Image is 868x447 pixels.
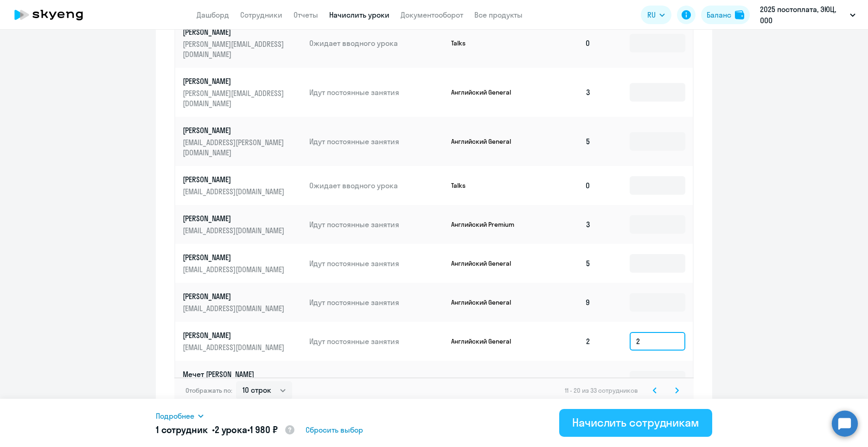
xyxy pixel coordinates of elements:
[183,27,287,37] p: [PERSON_NAME]
[533,19,598,68] td: 0
[309,336,444,346] p: Идут постоянные занятия
[707,9,731,20] div: Баланс
[183,137,287,158] p: [EMAIL_ADDRESS][PERSON_NAME][DOMAIN_NAME]
[294,10,318,19] a: Отчеты
[183,252,287,262] p: [PERSON_NAME]
[183,186,287,197] p: [EMAIL_ADDRESS][DOMAIN_NAME]
[565,386,638,395] span: 11 - 20 из 33 сотрудников
[183,303,287,313] p: [EMAIL_ADDRESS][DOMAIN_NAME]
[240,10,282,19] a: Сотрудники
[647,9,656,20] span: RU
[533,68,598,117] td: 3
[735,10,744,19] img: balance
[309,375,444,385] p: Идут постоянные занятия
[183,225,287,236] p: [EMAIL_ADDRESS][DOMAIN_NAME]
[451,88,521,96] p: Английский General
[183,369,302,391] a: Мечет [PERSON_NAME][EMAIL_ADDRESS][DOMAIN_NAME]
[755,4,860,26] button: 2025 постоплата, ЭЮЦ, ООО
[329,10,389,19] a: Начислить уроки
[533,205,598,244] td: 3
[183,252,302,275] a: [PERSON_NAME][EMAIL_ADDRESS][DOMAIN_NAME]
[183,369,287,379] p: Мечет [PERSON_NAME]
[533,117,598,166] td: 5
[183,174,302,197] a: [PERSON_NAME][EMAIL_ADDRESS][DOMAIN_NAME]
[183,88,287,109] p: [PERSON_NAME][EMAIL_ADDRESS][DOMAIN_NAME]
[183,125,287,135] p: [PERSON_NAME]
[451,137,521,146] p: Английский General
[641,6,671,24] button: RU
[451,376,521,384] p: Английский General
[156,423,295,437] h5: 1 сотрудник • •
[183,291,287,301] p: [PERSON_NAME]
[309,219,444,230] p: Идут постоянные занятия
[309,38,444,48] p: Ожидает вводного урока
[451,181,521,190] p: Talks
[309,258,444,268] p: Идут постоянные занятия
[183,330,287,340] p: [PERSON_NAME]
[309,180,444,191] p: Ожидает вводного урока
[533,283,598,322] td: 9
[474,10,523,19] a: Все продукты
[185,386,232,395] span: Отображать по:
[309,136,444,147] p: Идут постоянные занятия
[197,10,229,19] a: Дашборд
[306,424,363,435] span: Сбросить выбор
[183,330,302,352] a: [PERSON_NAME][EMAIL_ADDRESS][DOMAIN_NAME]
[183,76,287,86] p: [PERSON_NAME]
[250,424,278,435] span: 1 980 ₽
[451,220,521,229] p: Английский Premium
[183,213,302,236] a: [PERSON_NAME][EMAIL_ADDRESS][DOMAIN_NAME]
[701,6,750,24] button: Балансbalance
[183,39,287,59] p: [PERSON_NAME][EMAIL_ADDRESS][DOMAIN_NAME]
[451,337,521,345] p: Английский General
[215,424,247,435] span: 2 урока
[183,264,287,275] p: [EMAIL_ADDRESS][DOMAIN_NAME]
[451,259,521,268] p: Английский General
[451,298,521,307] p: Английский General
[183,174,287,185] p: [PERSON_NAME]
[533,166,598,205] td: 0
[760,4,846,26] p: 2025 постоплата, ЭЮЦ, ООО
[572,415,699,430] div: Начислить сотрудникам
[559,409,712,437] button: Начислить сотрудникам
[401,10,463,19] a: Документооборот
[451,39,521,47] p: Talks
[309,87,444,97] p: Идут постоянные занятия
[533,322,598,361] td: 2
[156,410,194,421] span: Подробнее
[183,213,287,223] p: [PERSON_NAME]
[183,76,302,109] a: [PERSON_NAME][PERSON_NAME][EMAIL_ADDRESS][DOMAIN_NAME]
[533,361,598,400] td: 4
[533,244,598,283] td: 5
[183,27,302,59] a: [PERSON_NAME][PERSON_NAME][EMAIL_ADDRESS][DOMAIN_NAME]
[309,297,444,307] p: Идут постоянные занятия
[183,291,302,313] a: [PERSON_NAME][EMAIL_ADDRESS][DOMAIN_NAME]
[183,125,302,158] a: [PERSON_NAME][EMAIL_ADDRESS][PERSON_NAME][DOMAIN_NAME]
[183,342,287,352] p: [EMAIL_ADDRESS][DOMAIN_NAME]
